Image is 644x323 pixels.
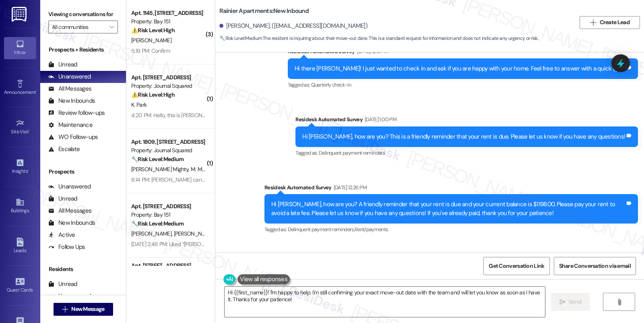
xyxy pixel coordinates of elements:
span: Delinquent payment reminders , [288,226,355,233]
i:  [62,306,68,313]
i:  [616,299,622,305]
div: Apt. 1145, [STREET_ADDRESS] [131,9,206,17]
button: Create Lead [580,16,640,29]
div: Property: Bay 151 [131,211,206,219]
a: Leads [4,235,36,257]
div: Tagged as: [288,79,638,91]
div: Review follow-ups [48,109,105,117]
div: Hi [PERSON_NAME], how are you? This is a friendly reminder that your rent is due. Please let us k... [302,133,625,141]
div: Unanswered [48,182,91,191]
div: All Messages [48,207,91,215]
a: Guest Cards [4,275,36,296]
span: Send [569,298,581,306]
div: [DATE] 12:26 PM [332,183,367,192]
span: Share Conversation via email [559,262,631,270]
span: • [28,167,29,173]
span: Create Lead [600,18,630,27]
span: [PERSON_NAME] [131,230,174,237]
b: Rainier Apartments: New Inbound [219,7,309,15]
div: Apt. [STREET_ADDRESS] [131,261,206,270]
div: Property: Journal Squared [131,146,206,155]
strong: ⚠️ Risk Level: High [131,91,175,98]
strong: 🔧 Risk Level: Medium [131,220,184,227]
div: Unread [48,60,77,69]
span: [PERSON_NAME] Mighty [131,166,191,173]
a: Inbox [4,37,36,59]
div: New Inbounds [48,97,95,105]
span: Delinquent payment reminders [319,149,385,156]
div: 6:14 PM: [PERSON_NAME] can we please ensure that [PERSON_NAME]'s key fob works for the dog park. ... [131,176,458,183]
strong: 🔧 Risk Level: Medium [219,35,262,41]
div: Follow Ups [48,243,85,251]
div: Tagged as: [264,224,638,235]
button: Share Conversation via email [554,257,636,275]
span: Get Conversation Link [489,262,544,270]
div: Escalate [48,145,80,153]
div: Hi there [PERSON_NAME]! I just wanted to check in and ask if you are happy with your home. Feel f... [295,64,625,73]
span: K. Park [131,101,147,108]
button: New Message [54,303,113,316]
button: Get Conversation Link [483,257,549,275]
div: Unread [48,195,77,203]
img: ResiDesk Logo [12,7,28,22]
span: New Message [71,305,104,313]
div: Unanswered [48,292,91,300]
textarea: Hi {{first_name}}! I'm happy to help. I'm still confirming your exact move-out date with the team... [225,287,545,317]
button: Send [551,293,590,311]
div: Active [48,231,75,239]
div: [PERSON_NAME]. ([EMAIL_ADDRESS][DOMAIN_NAME]) [219,22,367,30]
div: [DATE] 1:00 PM [363,115,396,124]
div: Apt. [STREET_ADDRESS] [131,202,206,211]
div: Property: Journal Squared [131,82,206,90]
a: Site Visit • [4,116,36,138]
div: Unanswered [48,72,91,81]
div: 5:19 PM: Confirm [131,47,170,54]
span: • [29,128,30,133]
span: [PERSON_NAME] [131,37,171,44]
strong: 🔧 Risk Level: Medium [131,155,184,163]
strong: ⚠️ Risk Level: High [131,27,175,34]
div: Prospects + Residents [40,46,126,54]
span: Quarterly check-in [311,81,351,88]
div: Hi [PERSON_NAME], how are you? A friendly reminder that your rent is due and your current balance... [271,200,625,217]
span: : The resident is inquiring about their move-out date. This is a standard request for information... [219,34,538,43]
div: Residesk Automated Survey [288,47,638,58]
a: Insights • [4,156,36,178]
div: Apt. [STREET_ADDRESS] [131,73,206,82]
div: Residesk Automated Survey [295,115,638,126]
div: Residesk Automated Survey [264,183,638,195]
i:  [590,19,596,26]
div: Tagged as: [295,147,638,159]
div: Residents [40,265,126,273]
span: M. Mighty [191,166,215,173]
div: Prospects [40,168,126,176]
i:  [559,299,566,305]
div: All Messages [48,85,91,93]
div: New Inbounds [48,219,95,227]
div: Maintenance [48,121,93,129]
div: WO Follow-ups [48,133,98,141]
i:  [109,24,114,30]
span: • [36,88,37,94]
span: Rent/payments [355,226,388,233]
div: Property: Bay 151 [131,17,206,26]
div: Apt. 1809, [STREET_ADDRESS] [131,138,206,146]
span: [PERSON_NAME] [174,230,214,237]
input: All communities [52,21,105,33]
label: Viewing conversations for [48,8,118,21]
div: Unread [48,280,77,288]
a: Buildings [4,195,36,217]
